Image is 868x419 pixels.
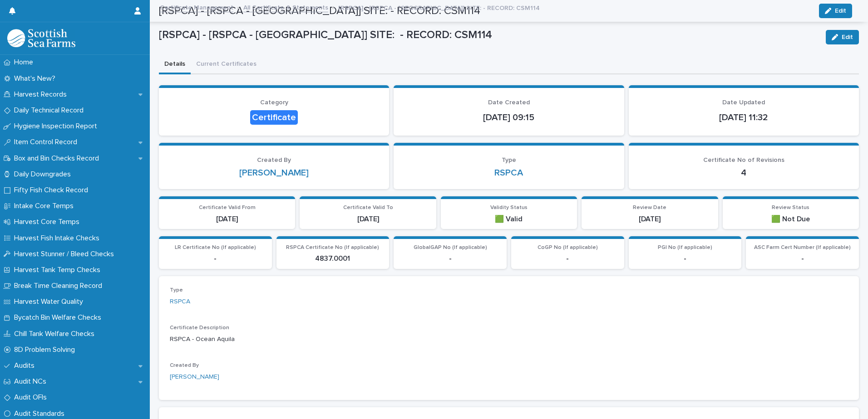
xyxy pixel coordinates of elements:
span: Certificate Description [170,325,229,331]
p: 4 [640,167,848,178]
a: All Certificate & Statements [243,2,328,12]
p: Harvest Stunner / Bleed Checks [10,250,121,258]
p: - [517,254,619,263]
span: Edit [842,34,853,40]
p: [DATE] [305,215,430,224]
p: Daily Downgrades [10,170,78,179]
p: Audit OFIs [10,393,54,402]
span: Category [260,99,288,106]
p: [DATE] 09:15 [404,112,613,123]
span: Date Updated [722,99,765,106]
p: Harvest Core Temps [10,218,87,226]
p: [DATE] [587,215,712,224]
p: 🟩 Valid [446,215,572,224]
p: Audits [10,361,42,370]
p: 🟩 Not Due [728,215,853,224]
p: Box and Bin Checks Record [10,154,106,163]
p: [RSPCA] - [RSPCA - [GEOGRAPHIC_DATA]] SITE: - RECORD: CSM114 [159,29,819,42]
span: Created By [170,363,199,368]
button: Current Certificates [191,55,262,74]
p: Daily Technical Record [10,106,91,115]
p: Fifty Fish Check Record [10,186,95,195]
p: Intake Core Temps [10,202,81,210]
span: Certificate Valid From [199,205,256,210]
img: mMrefqRFQpe26GRNOUkG [7,29,75,47]
p: Audit Standards [10,409,72,418]
p: What's New? [10,74,63,83]
p: [DATE] [164,215,290,224]
span: Type [170,287,183,293]
p: - [399,254,501,263]
span: Review Status [772,205,809,210]
a: Certificate Management [160,2,233,12]
p: Chill Tank Welfare Checks [10,330,102,338]
p: Hygiene Inspection Report [10,122,104,131]
p: Item Control Record [10,138,84,146]
a: [PERSON_NAME] [170,372,219,382]
p: Audit NCs [10,377,54,386]
p: Harvest Water Quality [10,297,90,306]
span: GlobalGAP No (If applicable) [414,245,487,250]
div: Certificate [250,110,298,125]
span: Type [502,157,516,163]
p: Home [10,58,40,67]
span: Validity Status [490,205,528,210]
p: Harvest Tank Temp Checks [10,266,108,274]
span: ASC Farm Cert Number (If applicable) [754,245,851,250]
span: RSPCA Certificate No (If applicable) [286,245,379,250]
p: Break Time Cleaning Record [10,282,109,290]
p: 4837.0001 [282,254,384,263]
span: CoGP No (If applicable) [538,245,598,250]
span: Created By [257,157,291,163]
p: Bycatch Bin Welfare Checks [10,313,108,322]
p: [RSPCA] - [RSPCA - [GEOGRAPHIC_DATA]] SITE: - RECORD: CSM114 [338,2,540,12]
a: RSPCA [170,297,190,307]
button: Edit [826,30,859,44]
p: - [751,254,853,263]
p: 8D Problem Solving [10,346,82,354]
span: Certificate No of Revisions [703,157,784,163]
span: Certificate Valid To [343,205,393,210]
span: Review Date [633,205,666,210]
p: - [634,254,736,263]
p: [DATE] 11:32 [640,112,848,123]
p: Harvest Fish Intake Checks [10,234,107,243]
p: RSPCA - Ocean Aquila [170,335,848,344]
a: RSPCA [494,167,523,178]
p: - [164,254,266,263]
button: Details [159,55,191,74]
a: [PERSON_NAME] [239,167,309,178]
span: Date Created [488,99,530,106]
span: LR Certificate No (If applicable) [175,245,256,250]
p: Harvest Records [10,90,74,99]
span: PGI No (If applicable) [658,245,712,250]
